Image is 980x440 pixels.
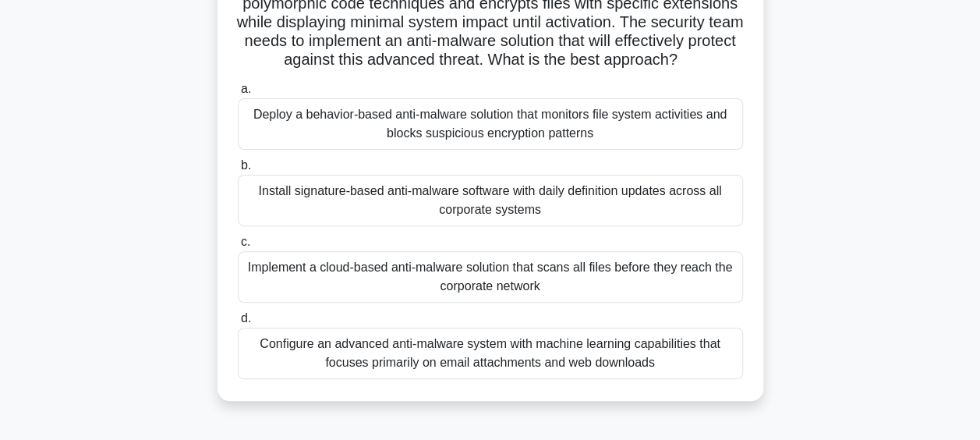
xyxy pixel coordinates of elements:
[238,251,743,303] div: Implement a cloud-based anti-malware solution that scans all files before they reach the corporat...
[241,82,251,95] span: a.
[241,235,250,248] span: c.
[238,98,743,150] div: Deploy a behavior-based anti-malware solution that monitors file system activities and blocks sus...
[238,328,743,379] div: Configure an advanced anti-malware system with machine learning capabilities that focuses primari...
[241,311,251,325] span: d.
[241,158,251,172] span: b.
[238,175,743,226] div: Install signature-based anti-malware software with daily definition updates across all corporate ...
